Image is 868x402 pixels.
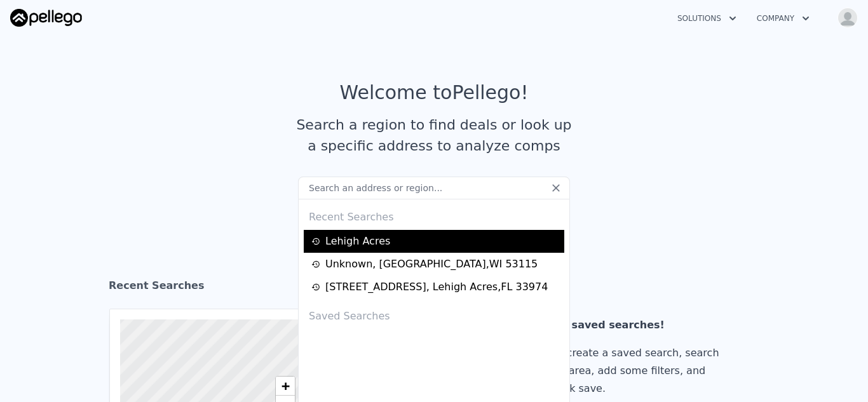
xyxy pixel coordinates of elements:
div: Recent Searches [304,199,564,230]
a: Zoom in [276,377,295,396]
a: Lehigh Acres [311,234,560,249]
img: avatar [837,8,858,28]
a: Unknown, [GEOGRAPHIC_DATA],WI 53115 [311,257,560,272]
div: No saved searches! [553,316,736,334]
div: Recent Searches [109,268,759,309]
button: Company [747,7,820,30]
button: Solutions [667,7,747,30]
div: [STREET_ADDRESS] , Lehigh Acres , FL 33974 [325,279,548,295]
a: [STREET_ADDRESS], Lehigh Acres,FL 33974 [311,279,560,295]
div: Search a region to find deals or look up a specific address to analyze comps [292,114,576,156]
div: To create a saved search, search an area, add some filters, and click save. [553,344,736,398]
input: Search an address or region... [298,177,570,199]
span: + [281,378,290,394]
div: Unknown , [GEOGRAPHIC_DATA] , WI 53115 [325,257,538,272]
div: Saved Searches [304,298,564,329]
div: Welcome to Pellego ! [340,81,529,104]
img: Pellego [10,9,82,27]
